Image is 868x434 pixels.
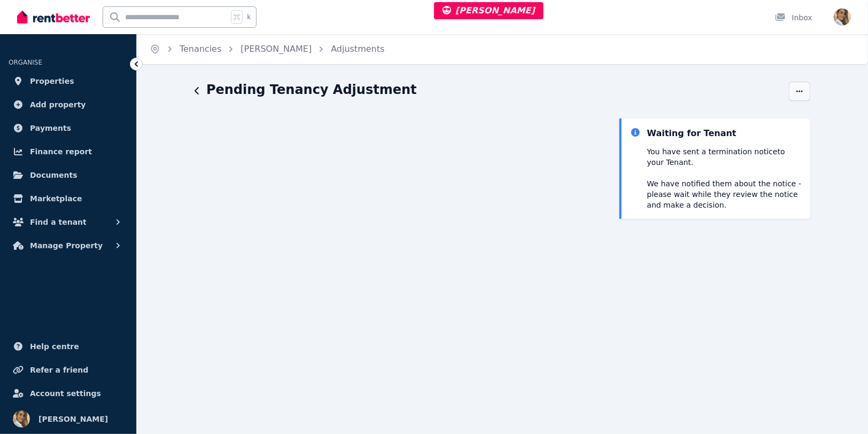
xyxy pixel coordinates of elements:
[247,13,251,21] span: k
[137,34,398,64] nav: Breadcrumb
[9,141,128,162] a: Finance report
[9,164,128,186] a: Documents
[30,387,101,400] span: Account settings
[30,75,74,88] span: Properties
[775,12,812,23] div: Inbox
[834,9,851,26] img: Jodie Cartmer
[9,235,128,256] button: Manage Property
[709,147,778,156] span: Termination notice
[38,413,108,425] span: [PERSON_NAME]
[647,178,802,210] p: We have notified them about the notice - please wait while they review the notice and make a deci...
[9,211,128,233] button: Find a tenant
[9,383,128,404] a: Account settings
[9,94,128,115] a: Add property
[30,98,86,111] span: Add property
[9,59,42,66] span: ORGANISE
[9,70,128,92] a: Properties
[206,81,417,98] h1: Pending Tenancy Adjustment
[647,127,737,140] div: Waiting for Tenant
[241,44,312,54] a: [PERSON_NAME]
[30,364,88,376] span: Refer a friend
[30,340,79,353] span: Help centre
[180,44,221,54] a: Tenancies
[30,192,82,205] span: Marketplace
[331,44,384,54] a: Adjustments
[17,9,90,25] img: RentBetter
[647,146,802,168] p: You have sent a to your Tenant .
[30,145,92,158] span: Finance report
[9,188,128,209] a: Marketplace
[9,117,128,139] a: Payments
[30,216,87,228] span: Find a tenant
[9,359,128,381] a: Refer a friend
[443,5,535,15] span: [PERSON_NAME]
[30,122,71,135] span: Payments
[30,239,103,252] span: Manage Property
[30,169,77,182] span: Documents
[13,411,30,428] img: Jodie Cartmer
[9,336,128,357] a: Help centre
